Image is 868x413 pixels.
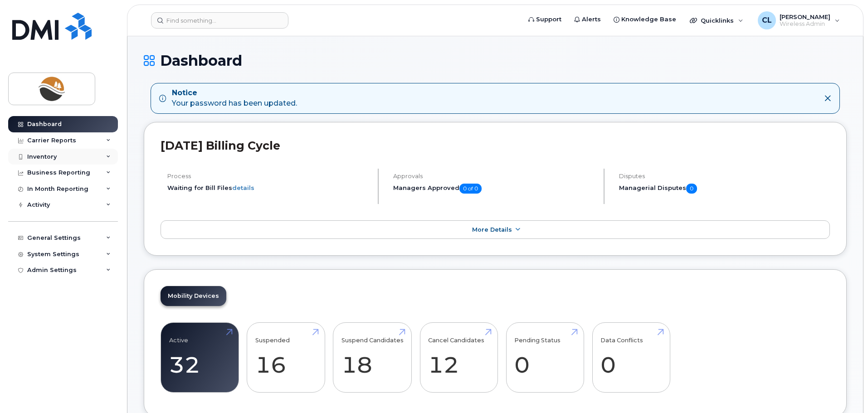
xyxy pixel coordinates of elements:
[341,328,404,388] a: Suspend Candidates 18
[255,328,317,388] a: Suspended 16
[428,328,489,388] a: Cancel Candidates 12
[459,184,482,194] span: 0 of 0
[172,88,297,109] div: Your password has been updated.
[161,139,830,152] h2: [DATE] Billing Cycle
[393,173,596,180] h4: Approvals
[161,286,226,306] a: Mobility Devices
[144,53,847,68] h1: Dashboard
[169,328,230,388] a: Active 32
[393,184,596,194] h5: Managers Approved
[172,88,297,98] strong: Notice
[619,173,830,180] h4: Disputes
[514,328,575,388] a: Pending Status 0
[600,328,662,388] a: Data Conflicts 0
[619,184,830,194] h5: Managerial Disputes
[232,184,254,191] a: details
[167,173,370,180] h4: Process
[472,226,512,233] span: More Details
[686,184,697,194] span: 0
[167,184,370,192] li: Waiting for Bill Files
